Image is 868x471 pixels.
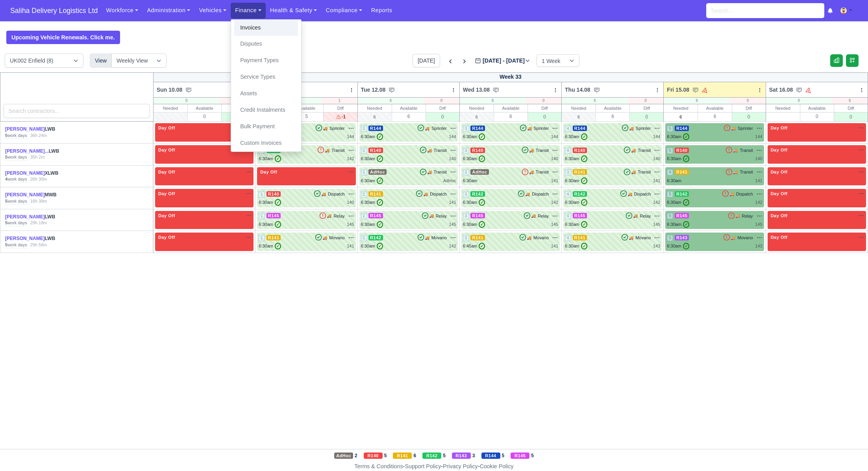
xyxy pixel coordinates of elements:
[638,169,651,175] span: Transit
[361,221,383,228] div: 6:30am
[573,169,587,175] span: R141
[653,221,660,228] div: 145
[449,221,456,228] div: 145
[551,155,558,162] div: 140
[565,169,571,175] span: 3
[479,133,485,140] span: ✓
[157,125,177,131] span: Day Off
[581,155,587,162] span: ✓
[267,191,281,197] span: R140
[157,191,177,196] span: Day Off
[425,126,429,131] span: 🚚
[259,169,279,175] span: Day Off
[290,104,323,112] div: Available
[536,169,549,175] span: Transit
[413,54,440,67] button: [DATE]
[769,169,789,175] span: Day Off
[102,3,143,18] a: Workforce
[565,133,587,140] div: 6:30am
[30,220,47,226] div: 29h 18m
[463,155,485,162] div: 6:30am
[640,213,651,220] span: Relay
[527,235,531,241] span: 🚚
[5,148,49,154] a: [PERSON_NAME]...
[573,235,587,240] span: R141
[5,198,27,205] div: work days
[90,54,112,68] div: View
[733,148,738,153] span: 🚚
[769,125,789,131] span: Day Off
[361,126,367,132] span: 2
[426,112,459,121] div: 0
[565,191,571,198] span: 4
[143,3,194,18] a: Administration
[667,213,673,219] span: 5
[275,221,281,228] span: ✓
[653,155,660,162] div: 140
[683,221,689,228] span: ✓
[596,112,629,120] div: 6
[5,220,27,226] div: work days
[431,125,447,132] span: Sprinter
[635,235,651,241] span: Movano
[259,191,265,198] span: 1
[361,191,367,198] span: 2
[266,3,322,18] a: Health & Safety
[427,169,432,175] span: 🚚
[361,199,383,206] div: 6:30am
[194,3,231,18] a: Vehicles
[630,104,663,112] div: Diff
[463,213,469,219] span: 3
[5,133,7,138] strong: 5
[832,98,868,104] div: 6
[740,169,753,175] span: Transit
[463,126,469,132] span: 3
[628,98,663,104] div: 0
[259,213,265,219] span: 1
[470,191,485,197] span: R142
[5,126,87,133] div: LWB
[449,133,456,140] div: 144
[735,213,740,219] span: 🚚
[565,148,571,154] span: 4
[5,192,45,198] a: [PERSON_NAME]
[449,155,456,162] div: 140
[154,98,220,104] div: 0
[573,148,587,153] span: R140
[653,199,660,206] div: 142
[259,199,281,206] div: 6:30am
[259,235,265,241] span: 1
[769,213,789,218] span: Day Off
[698,104,731,112] div: Available
[449,199,456,206] div: 141
[5,214,87,220] div: LWB
[368,213,383,218] span: R145
[234,118,298,135] a: Bulk Payment
[675,148,689,153] span: R140
[6,3,102,18] span: Saliha Delivery Logistics Ltd
[443,177,456,184] div: AdHoc
[463,177,477,184] div: 6:30am
[5,220,7,225] strong: 5
[222,112,255,121] div: 0
[562,98,628,104] div: 6
[740,147,753,154] span: Transit
[631,148,636,153] span: 🚚
[664,104,698,112] div: Needed
[430,191,447,198] span: Dispatch
[234,85,298,102] a: Assets
[5,170,87,177] div: XLWB
[5,133,27,139] div: work days
[630,112,663,121] div: 0
[755,155,762,162] div: 140
[5,176,27,183] div: work days
[323,126,328,131] span: 🚚
[358,104,392,112] div: Needed
[475,56,530,65] label: [DATE] - [DATE]
[766,98,832,104] div: 0
[525,191,530,197] span: 🚚
[368,169,387,175] span: AdHoc
[347,221,354,228] div: 145
[653,133,660,140] div: 144
[698,112,731,120] div: 6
